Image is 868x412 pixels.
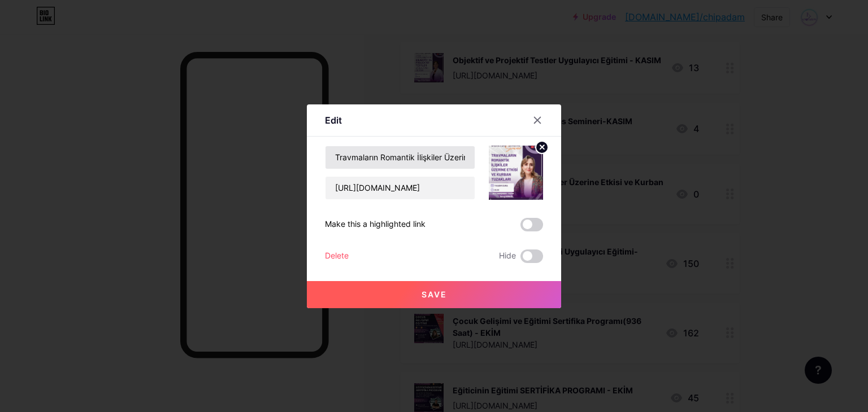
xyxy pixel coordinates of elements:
[422,290,447,299] span: Save
[325,249,349,263] div: Delete
[325,218,426,231] div: Make this a highlighted link
[307,281,561,308] button: Save
[489,146,543,200] img: link_thumbnail
[499,249,516,263] span: Hide
[325,113,342,127] div: Edit
[325,177,475,199] input: URL
[325,146,475,169] input: Title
